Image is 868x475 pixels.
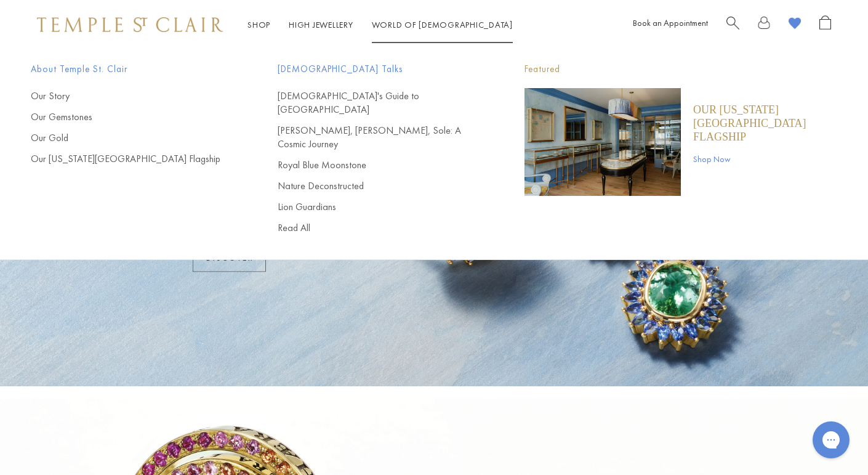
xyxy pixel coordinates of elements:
[289,19,353,30] a: High JewelleryHigh Jewellery
[278,124,475,151] a: [PERSON_NAME], [PERSON_NAME], Sole: A Cosmic Journey
[31,152,228,166] a: Our [US_STATE][GEOGRAPHIC_DATA] Flagship
[31,131,228,145] a: Our Gold
[819,15,831,35] a: Open Shopping Bag
[789,15,801,35] a: View Wishlist
[278,200,475,214] a: Lion Guardians
[633,17,708,28] a: Book an Appointment
[278,221,475,235] a: Read All
[726,15,739,35] a: Search
[806,417,856,463] iframe: Gorgias live chat messenger
[247,19,270,30] a: ShopShop
[372,19,513,30] a: World of [DEMOGRAPHIC_DATA]World of [DEMOGRAPHIC_DATA]
[693,103,837,144] a: Our [US_STATE][GEOGRAPHIC_DATA] Flagship
[31,89,228,103] a: Our Story
[247,17,513,33] nav: Main navigation
[693,152,837,166] a: Shop Now
[31,62,228,77] span: About Temple St. Clair
[31,110,228,124] a: Our Gemstones
[278,89,475,116] a: [DEMOGRAPHIC_DATA]'s Guide to [GEOGRAPHIC_DATA]
[524,62,837,77] p: Featured
[278,179,475,193] a: Nature Deconstructed
[278,158,475,172] a: Royal Blue Moonstone
[278,62,475,77] span: [DEMOGRAPHIC_DATA] Talks
[37,17,223,32] img: Temple St. Clair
